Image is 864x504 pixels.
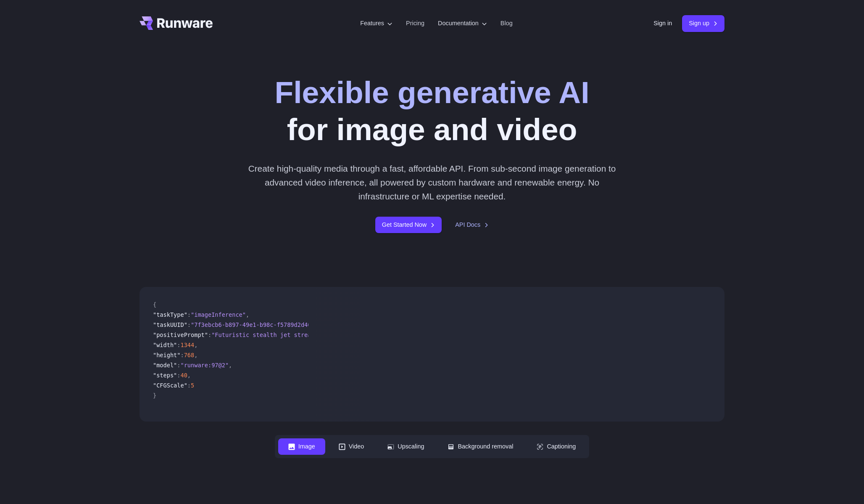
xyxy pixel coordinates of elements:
[140,16,213,30] a: Go to /
[180,352,184,358] span: :
[455,220,489,230] a: API Docs
[153,362,177,369] span: "model"
[153,372,177,379] span: "steps"
[187,321,191,328] span: :
[437,438,523,455] button: Background removal
[177,372,180,379] span: :
[360,19,392,28] label: Features
[229,362,232,369] span: ,
[184,352,195,358] span: 768
[153,382,187,389] span: "CFGScale"
[191,382,194,389] span: 5
[180,372,187,379] span: 40
[653,19,672,28] a: Sign in
[153,352,180,358] span: "height"
[377,438,434,455] button: Upscaling
[177,342,180,348] span: :
[187,372,191,379] span: ,
[329,438,374,455] button: Video
[187,311,191,318] span: :
[438,19,487,28] label: Documentation
[153,392,156,399] span: }
[187,382,191,389] span: :
[191,321,321,328] span: "7f3ebcb6-b897-49e1-b98c-f5789d2d40d7"
[208,332,211,338] span: :
[245,162,619,204] p: Create high-quality media through a fast, affordable API. From sub-second image generation to adv...
[194,352,198,358] span: ,
[278,438,325,455] button: Image
[194,342,198,348] span: ,
[180,362,229,369] span: "runware:97@2"
[153,321,187,328] span: "taskUUID"
[211,332,524,338] span: "Futuristic stealth jet streaking through a neon-lit cityscape with glowing purple exhaust"
[275,74,590,148] h1: for image and video
[246,311,249,318] span: ,
[153,311,187,318] span: "taskType"
[153,301,156,308] span: {
[153,342,177,348] span: "width"
[527,438,586,455] button: Captioning
[406,19,424,28] a: Pricing
[180,342,194,348] span: 1344
[191,311,246,318] span: "imageInference"
[275,75,590,109] strong: Flexible generative AI
[682,15,724,32] a: Sign up
[153,332,208,338] span: "positivePrompt"
[500,19,513,28] a: Blog
[177,362,180,369] span: :
[375,217,442,233] a: Get Started Now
